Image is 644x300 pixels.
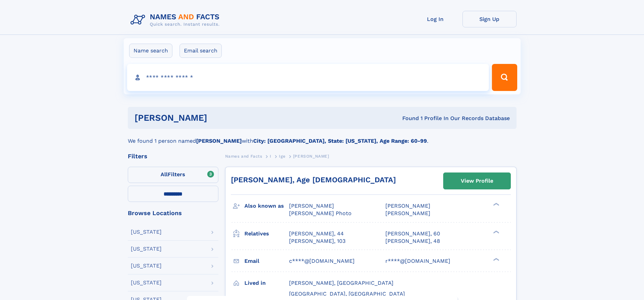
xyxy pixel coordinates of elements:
[128,129,517,145] div: We found 1 person named with .
[244,228,289,239] h3: Relatives
[244,255,289,267] h3: Email
[293,154,329,159] span: [PERSON_NAME]
[270,152,271,160] a: I
[492,64,517,91] button: Search Button
[131,263,162,269] div: [US_STATE]
[135,114,305,122] h1: [PERSON_NAME]
[253,138,427,144] b: City: [GEOGRAPHIC_DATA], State: [US_STATE], Age Range: 60-99
[385,210,430,216] span: [PERSON_NAME]
[196,138,242,144] b: [PERSON_NAME]
[231,176,396,184] a: [PERSON_NAME], Age [DEMOGRAPHIC_DATA]
[492,202,500,207] div: ❯
[131,229,162,235] div: [US_STATE]
[492,257,500,261] div: ❯
[289,203,334,209] span: [PERSON_NAME]
[279,152,285,160] a: Ige
[462,11,517,27] a: Sign Up
[289,280,393,286] span: [PERSON_NAME], [GEOGRAPHIC_DATA]
[385,203,430,209] span: [PERSON_NAME]
[244,200,289,212] h3: Also known as
[225,152,262,160] a: Names and Facts
[128,210,218,216] div: Browse Locations
[408,11,462,27] a: Log In
[244,277,289,289] h3: Lived in
[128,167,218,183] label: Filters
[128,153,218,159] div: Filters
[305,115,510,122] div: Found 1 Profile In Our Records Database
[128,11,225,29] img: Logo Names and Facts
[289,291,405,297] span: [GEOGRAPHIC_DATA], [GEOGRAPHIC_DATA]
[127,64,489,91] input: search input
[289,237,345,245] a: [PERSON_NAME], 103
[385,237,440,245] a: [PERSON_NAME], 48
[289,210,352,216] span: [PERSON_NAME] Photo
[289,230,344,237] a: [PERSON_NAME], 44
[279,154,285,159] span: Ige
[385,230,440,237] a: [PERSON_NAME], 60
[444,173,510,189] a: View Profile
[270,154,271,159] span: I
[131,246,162,252] div: [US_STATE]
[492,230,500,234] div: ❯
[161,171,168,178] span: All
[129,44,172,58] label: Name search
[131,280,162,285] div: [US_STATE]
[180,44,222,58] label: Email search
[461,173,493,189] div: View Profile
